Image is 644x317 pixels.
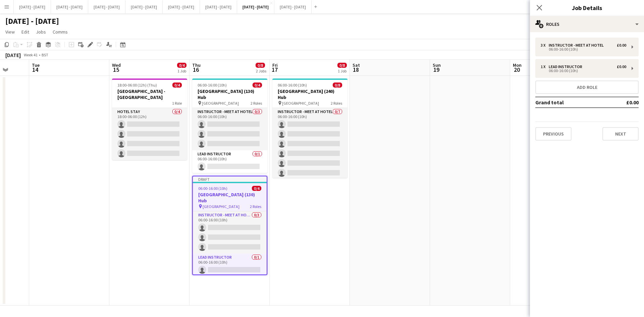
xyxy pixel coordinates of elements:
[549,64,585,69] div: Lead Instructor
[607,97,639,108] td: £0.00
[617,43,626,48] div: £0.00
[541,43,549,48] div: 3 x
[535,127,572,141] button: Previous
[22,52,39,57] span: Week 41
[36,29,46,35] span: Jobs
[535,81,639,94] button: Add role
[535,97,607,108] td: Grand total
[5,29,15,35] span: View
[3,28,17,36] a: View
[200,0,237,13] button: [DATE] - [DATE]
[541,48,626,51] div: 06:00-16:00 (10h)
[19,28,32,36] a: Edit
[530,3,644,12] h3: Job Details
[530,16,644,32] div: Roles
[125,0,163,13] button: [DATE] - [DATE]
[163,0,200,13] button: [DATE] - [DATE]
[5,52,21,58] div: [DATE]
[617,64,626,69] div: £0.00
[33,28,49,36] a: Jobs
[602,127,639,141] button: Next
[88,0,125,13] button: [DATE] - [DATE]
[541,64,549,69] div: 1 x
[50,28,70,36] a: Comms
[274,0,312,13] button: [DATE] - [DATE]
[14,0,51,13] button: [DATE] - [DATE]
[541,69,626,72] div: 06:00-16:00 (10h)
[237,0,274,13] button: [DATE] - [DATE]
[53,29,68,35] span: Comms
[549,43,606,48] div: Instructor - Meet at Hotel
[21,29,29,35] span: Edit
[51,0,88,13] button: [DATE] - [DATE]
[5,16,59,26] h1: [DATE] - [DATE]
[42,52,48,57] div: BST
